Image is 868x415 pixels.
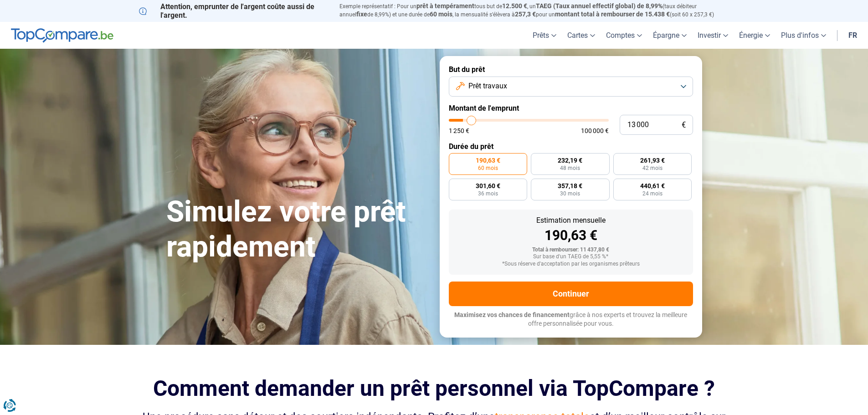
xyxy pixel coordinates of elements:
[536,2,663,10] span: TAEG (Taux annuel effectif global) de 8,99%
[843,22,863,49] a: fr
[478,191,498,196] span: 36 mois
[449,311,693,328] p: grâce à nos experts et trouvez la meilleure offre personnalisée pour vous.
[601,22,647,49] a: Comptes
[527,22,562,49] a: Prêts
[339,2,729,19] p: Exemple représentatif : Pour un tous but de , un (taux débiteur annuel de 8,99%) et une durée de ...
[776,22,832,49] a: Plus d'infos
[449,104,693,113] label: Montant de l'emprunt
[692,22,734,49] a: Investir
[562,22,601,49] a: Cartes
[642,165,663,171] span: 42 mois
[640,157,665,164] span: 261,93 €
[449,128,469,134] span: 1 250 €
[476,183,500,189] span: 301,60 €
[416,2,474,10] span: prêt à tempérament
[734,22,776,49] a: Énergie
[560,165,580,171] span: 48 mois
[560,191,580,196] span: 30 mois
[454,311,570,318] span: Maximisez vos chances de financement
[581,128,609,134] span: 100 000 €
[11,28,113,43] img: TopCompare
[356,10,367,18] span: fixe
[468,81,507,91] span: Prêt travaux
[476,157,500,164] span: 190,63 €
[640,183,665,189] span: 440,61 €
[515,10,536,18] span: 257,3 €
[166,195,429,265] h1: Simulez votre prêt rapidement
[682,121,686,129] span: €
[139,2,329,20] p: Attention, emprunter de l'argent coûte aussi de l'argent.
[456,254,686,260] div: Sur base d'un TAEG de 5,55 %*
[502,2,527,10] span: 12.500 €
[139,376,729,401] h2: Comment demander un prêt personnel via TopCompare ?
[647,22,692,49] a: Épargne
[642,191,663,196] span: 24 mois
[555,10,670,18] span: montant total à rembourser de 15.438 €
[456,229,686,242] div: 190,63 €
[456,217,686,224] div: Estimation mensuelle
[558,157,582,164] span: 232,19 €
[456,247,686,253] div: Total à rembourser: 11 437,80 €
[449,65,693,74] label: But du prêt
[449,77,693,97] button: Prêt travaux
[449,282,693,306] button: Continuer
[449,142,693,151] label: Durée du prêt
[478,165,498,171] span: 60 mois
[558,183,582,189] span: 357,18 €
[456,261,686,267] div: *Sous réserve d'acceptation par les organismes prêteurs
[430,10,452,18] span: 60 mois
